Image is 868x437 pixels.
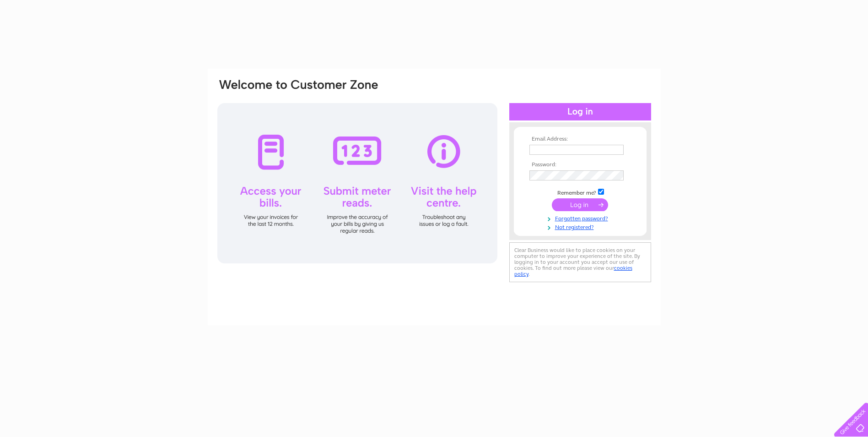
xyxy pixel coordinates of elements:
[529,213,633,222] a: Forgotten password?
[527,136,633,142] th: Email Address:
[509,242,651,282] div: Clear Business would like to place cookies on your computer to improve your experience of the sit...
[552,198,608,211] input: Submit
[529,222,633,231] a: Not registered?
[527,187,633,197] td: Remember me?
[527,162,633,168] th: Password:
[514,265,632,277] a: cookies policy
